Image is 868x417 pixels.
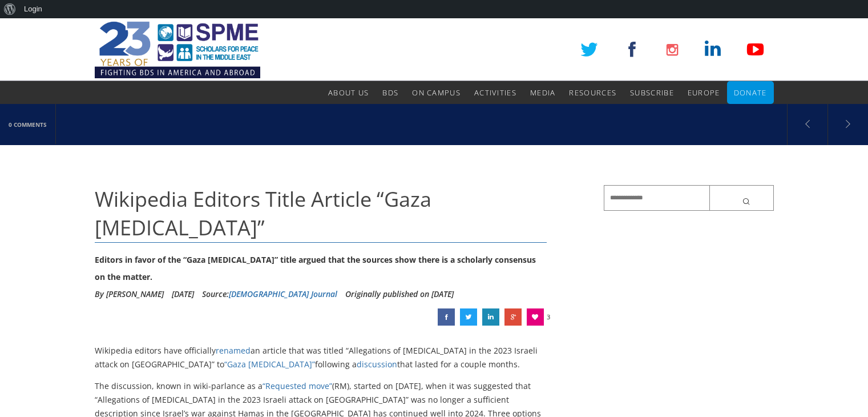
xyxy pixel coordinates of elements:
li: [DATE] [172,286,194,303]
a: [DEMOGRAPHIC_DATA] Journal [229,288,337,299]
img: SPME [95,18,260,81]
span: Donate [734,87,767,98]
a: Wikipedia Editors Title Article “Gaza Genocide” [460,308,477,326]
span: Media [530,87,556,98]
a: On Campus [412,81,461,104]
span: Resources [569,87,616,98]
span: 3 [547,308,550,326]
a: Resources [569,81,616,104]
a: “Requested move” [263,380,332,391]
p: Wikipedia editors have officially an article that was titled “Allegations of [MEDICAL_DATA] in th... [95,344,547,371]
span: Subscribe [630,87,674,98]
a: Activities [474,81,516,104]
span: About Us [328,87,369,98]
a: “Gaza [MEDICAL_DATA]” [224,359,315,370]
span: BDS [382,87,398,98]
li: Originally published on [DATE] [345,286,454,303]
li: By [PERSON_NAME] [95,286,164,303]
div: Editors in favor of the “Gaza [MEDICAL_DATA]” title argued that the sources show there is a schol... [95,251,547,286]
div: Source: [202,286,337,303]
a: discussion [357,359,397,370]
a: Subscribe [630,81,674,104]
a: About Us [328,81,369,104]
a: renamed [216,345,251,356]
a: Media [530,81,556,104]
a: Wikipedia Editors Title Article “Gaza Genocide” [438,308,455,326]
span: On Campus [412,87,461,98]
span: Wikipedia Editors Title Article “Gaza [MEDICAL_DATA]” [95,185,431,242]
a: Europe [688,81,720,104]
a: BDS [382,81,398,104]
span: Activities [474,87,516,98]
a: Wikipedia Editors Title Article “Gaza Genocide” [504,308,522,326]
span: Europe [688,87,720,98]
a: Donate [734,81,767,104]
a: Wikipedia Editors Title Article “Gaza Genocide” [482,308,499,326]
